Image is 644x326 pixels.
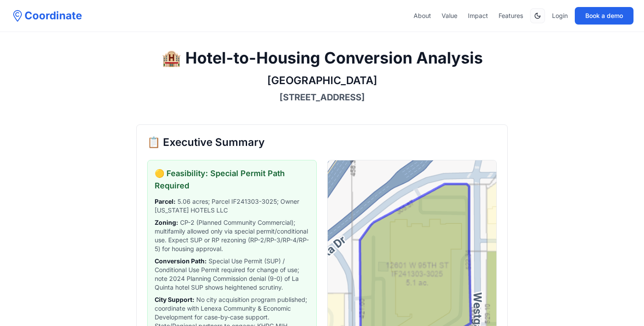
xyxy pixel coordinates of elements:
[499,11,523,20] a: Features
[530,8,545,23] button: Switch to dark mode
[155,257,309,292] span: Special Use Permit (SUP) / Conditional Use Permit required for change of use; note 2024 Planning ...
[155,218,309,253] span: CP-2 (Planned Community Commercial); multifamily allowed only via special permit/conditional use....
[414,11,431,20] a: About
[25,9,82,23] span: Coordinate
[155,219,178,226] strong: Zoning :
[575,7,633,25] button: Book a demo
[136,49,508,67] h1: 🏨 Hotel-to-Housing Conversion Analysis
[155,198,176,205] strong: Parcel :
[155,197,309,215] span: 5.06 acres; Parcel IF241303-3025; Owner [US_STATE] HOTELS LLC
[155,296,195,303] strong: City Support :
[136,74,508,88] h2: [GEOGRAPHIC_DATA]
[442,11,457,20] a: Value
[155,167,309,192] h3: 🟡 Feasibility: Special Permit Path Required
[147,135,497,149] h2: 📋 Executive Summary
[136,91,508,103] h3: [STREET_ADDRESS]
[552,11,568,20] a: Login
[155,257,207,265] strong: Conversion Path :
[11,9,82,23] a: Coordinate
[11,9,25,23] img: Coordinate
[468,11,488,20] a: Impact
